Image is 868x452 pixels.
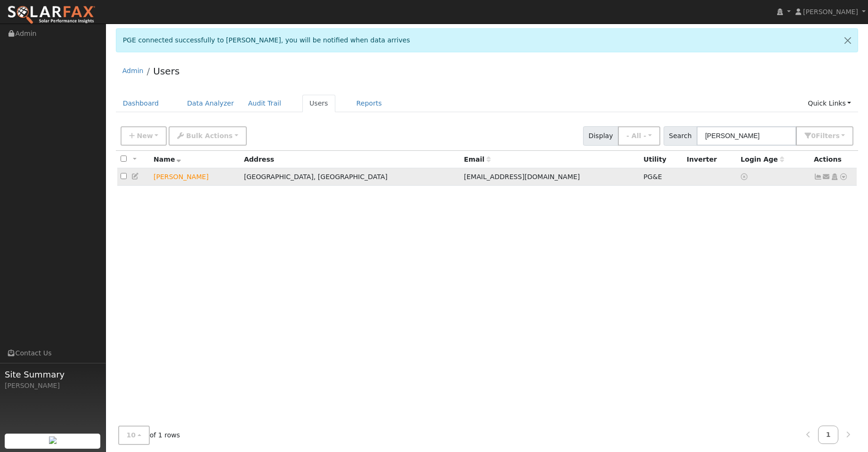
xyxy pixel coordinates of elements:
img: SolarFax [7,5,96,25]
a: Close [838,29,858,52]
a: 1 [818,426,839,444]
span: Email [464,156,490,163]
a: Reports [349,95,389,112]
span: Bulk Actions [186,132,233,140]
span: PG&E [643,173,662,181]
td: [GEOGRAPHIC_DATA], [GEOGRAPHIC_DATA] [241,168,461,186]
span: [PERSON_NAME] [803,8,858,16]
a: Quick Links [801,95,858,112]
span: 10 [127,431,136,439]
span: s [836,132,839,140]
img: retrieve [49,436,57,444]
span: Display [583,126,618,146]
a: Edit User [131,173,140,180]
button: 0Filters [796,126,853,146]
div: Actions [814,155,853,164]
a: No login access [741,173,749,181]
span: Site Summary [5,368,101,381]
div: Utility [643,155,680,164]
button: - All - [618,126,660,146]
span: New [137,132,153,140]
a: Show Graph [814,173,822,181]
button: New [121,126,167,146]
div: [PERSON_NAME] [5,381,101,391]
input: Search [697,126,796,146]
a: Audit Trail [241,95,288,112]
button: Bulk Actions [169,126,246,146]
a: Other actions [839,172,848,182]
a: Data Analyzer [180,95,241,112]
a: Users [302,95,335,112]
div: Inverter [687,155,734,164]
span: [EMAIL_ADDRESS][DOMAIN_NAME] [464,173,580,181]
a: Admin [122,67,144,74]
span: Filter [816,132,840,140]
span: Days since last login [741,156,784,163]
a: astolli@yahoo.com [822,172,831,182]
div: PGE connected successfully to [PERSON_NAME], you will be notified when data arrives [116,28,859,52]
span: of 1 rows [118,426,180,445]
td: Lead [150,168,241,186]
span: Name [154,156,181,163]
button: 10 [118,426,150,445]
a: Dashboard [116,95,166,112]
div: Address [244,155,457,164]
a: Login As [830,173,839,181]
a: Users [153,66,179,77]
span: Search [664,126,697,146]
